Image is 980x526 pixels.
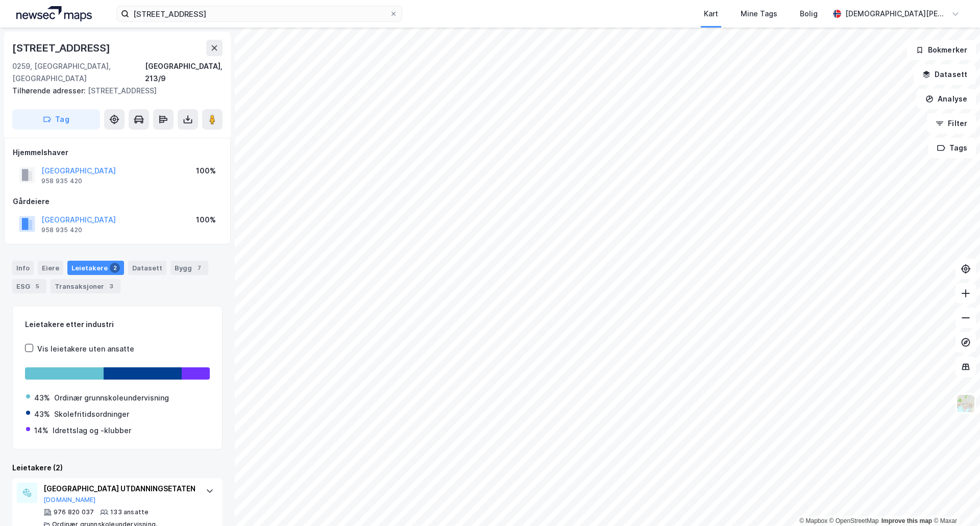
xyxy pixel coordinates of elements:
[929,477,980,526] iframe: Chat Widget
[53,424,131,437] div: Idrettslag og -klubber
[12,261,34,275] div: Info
[907,40,976,60] button: Bokmerker
[110,263,120,273] div: 2
[54,408,129,420] div: Skolefritidsordninger
[196,165,216,177] div: 100%
[914,64,976,85] button: Datasett
[106,281,116,291] div: 3
[12,462,223,474] div: Leietakere (2)
[51,279,120,293] div: Transaksjoner
[37,343,134,355] div: Vis leietakere uten ansatte
[16,6,92,21] img: logo.a4113a55bc3d86da70a041830d287a7e.svg
[917,89,976,109] button: Analyse
[54,392,169,404] div: Ordinær grunnskoleundervisning
[32,281,42,291] div: 5
[194,263,204,273] div: 7
[128,261,166,275] div: Datasett
[13,195,222,208] div: Gårdeiere
[12,109,100,130] button: Tag
[799,517,827,524] a: Mapbox
[54,508,94,516] div: 976 820 037
[845,8,947,20] div: [DEMOGRAPHIC_DATA][PERSON_NAME]
[927,113,976,134] button: Filter
[196,214,216,226] div: 100%
[704,8,718,20] div: Kart
[145,60,223,85] div: [GEOGRAPHIC_DATA], 213/9
[829,517,879,524] a: OpenStreetMap
[67,261,124,275] div: Leietakere
[741,8,777,20] div: Mine Tags
[800,8,818,20] div: Bolig
[34,392,50,404] div: 43%
[41,177,82,185] div: 958 935 420
[12,60,145,85] div: 0259, [GEOGRAPHIC_DATA], [GEOGRAPHIC_DATA]
[956,394,975,413] img: Z
[110,508,149,516] div: 133 ansatte
[929,477,980,526] div: Kontrollprogram for chat
[38,261,63,275] div: Eiere
[12,86,88,95] span: Tilhørende adresser:
[928,138,976,158] button: Tags
[12,40,112,56] div: [STREET_ADDRESS]
[25,318,210,331] div: Leietakere etter industri
[12,85,214,97] div: [STREET_ADDRESS]
[43,483,195,495] div: [GEOGRAPHIC_DATA] UTDANNINGSETATEN
[13,146,222,159] div: Hjemmelshaver
[43,496,96,504] button: [DOMAIN_NAME]
[41,226,82,234] div: 958 935 420
[129,6,389,21] input: Søk på adresse, matrikkel, gårdeiere, leietakere eller personer
[34,408,50,420] div: 43%
[881,517,932,524] a: Improve this map
[12,279,46,293] div: ESG
[34,424,48,437] div: 14%
[170,261,208,275] div: Bygg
